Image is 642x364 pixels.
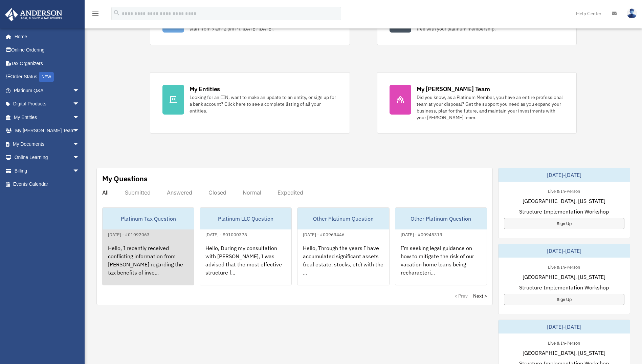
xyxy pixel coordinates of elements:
[395,239,487,291] div: I’m seeking legal guidance on how to mitigate the risk of our vacation home loans being recharact...
[103,230,155,238] div: [DATE] - #01092063
[5,97,90,111] a: Digital Productsarrow_drop_down
[5,43,90,57] a: Online Ordering
[73,124,86,138] span: arrow_drop_down
[523,197,605,205] span: [GEOGRAPHIC_DATA], [US_STATE]
[297,207,389,285] a: Other Platinum Question[DATE] - #00963446Hello, Through the years I have accumulated significant ...
[73,137,86,151] span: arrow_drop_down
[377,72,577,134] a: My [PERSON_NAME] Team Did you know, as a Platinum Member, you have an entire professional team at...
[543,339,585,346] div: Live & In-Person
[523,349,605,357] span: [GEOGRAPHIC_DATA], [US_STATE]
[150,72,350,134] a: My Entities Looking for an EIN, want to make an update to an entity, or sign up for a bank accoun...
[73,97,86,111] span: arrow_drop_down
[278,189,303,196] div: Expedited
[208,189,226,196] div: Closed
[417,85,490,93] div: My [PERSON_NAME] Team
[499,320,630,333] div: [DATE]-[DATE]
[103,239,194,291] div: Hello, I recently received conflicting information from [PERSON_NAME] regarding the tax benefits ...
[102,189,109,196] div: All
[395,207,487,285] a: Other Platinum Question[DATE] - #00945313I’m seeking legal guidance on how to mitigate the risk o...
[297,239,389,291] div: Hello, Through the years I have accumulated significant assets (real estate, stocks, etc) with th...
[519,283,609,291] span: Structure Implementation Workshop
[243,189,261,196] div: Normal
[113,9,120,17] i: search
[627,8,637,18] img: User Pic
[73,110,86,124] span: arrow_drop_down
[103,208,194,229] div: Platinum Tax Question
[200,239,291,291] div: Hello, During my consultation with [PERSON_NAME], I was advised that the most effective structure...
[499,244,630,258] div: [DATE]-[DATE]
[5,151,90,164] a: Online Learningarrow_drop_down
[543,263,585,270] div: Live & In-Person
[3,8,64,21] img: Anderson Advisors Platinum Portal
[102,174,148,184] div: My Questions
[73,164,86,178] span: arrow_drop_down
[5,84,90,97] a: Platinum Q&Aarrow_drop_down
[5,110,90,124] a: My Entitiesarrow_drop_down
[190,94,337,114] div: Looking for an EIN, want to make an update to an entity, or sign up for a bank account? Click her...
[504,294,624,305] a: Sign Up
[200,208,291,229] div: Platinum LLC Question
[417,94,564,121] div: Did you know, as a Platinum Member, you have an entire professional team at your disposal? Get th...
[297,208,389,229] div: Other Platinum Question
[297,230,350,238] div: [DATE] - #00963446
[523,273,605,281] span: [GEOGRAPHIC_DATA], [US_STATE]
[543,187,585,194] div: Live & In-Person
[5,57,90,70] a: Tax Organizers
[5,124,90,138] a: My [PERSON_NAME] Teamarrow_drop_down
[519,207,609,216] span: Structure Implementation Workshop
[190,85,220,93] div: My Entities
[5,70,90,84] a: Order StatusNEW
[167,189,192,196] div: Answered
[499,168,630,182] div: [DATE]-[DATE]
[504,218,624,229] a: Sign Up
[5,164,90,178] a: Billingarrow_drop_down
[91,9,99,18] i: menu
[473,292,487,299] a: Next >
[91,12,99,18] a: menu
[395,230,448,238] div: [DATE] - #00945313
[395,208,487,229] div: Other Platinum Question
[125,189,151,196] div: Submitted
[5,30,86,43] a: Home
[5,178,90,191] a: Events Calendar
[102,207,194,285] a: Platinum Tax Question[DATE] - #01092063Hello, I recently received conflicting information from [P...
[5,137,90,151] a: My Documentsarrow_drop_down
[73,151,86,165] span: arrow_drop_down
[200,230,252,238] div: [DATE] - #01000378
[200,207,292,285] a: Platinum LLC Question[DATE] - #01000378Hello, During my consultation with [PERSON_NAME], I was ad...
[39,72,54,82] div: NEW
[73,84,86,98] span: arrow_drop_down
